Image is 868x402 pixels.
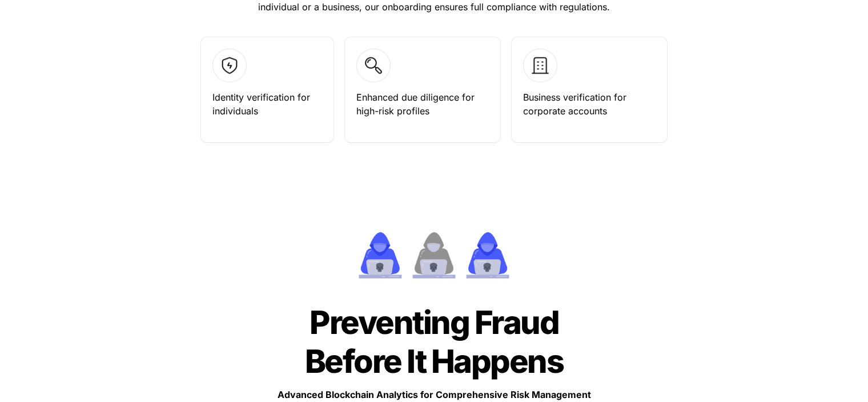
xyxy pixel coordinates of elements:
[212,91,313,117] span: Identity verification for individuals
[305,303,564,381] span: Preventing Fraud Before It Happens
[278,389,591,400] strong: Advanced Blockchain Analytics for Comprehensive Risk Management
[356,91,477,117] span: Enhanced due diligence for high-risk profiles
[523,91,629,117] span: Business verification for corporate accounts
